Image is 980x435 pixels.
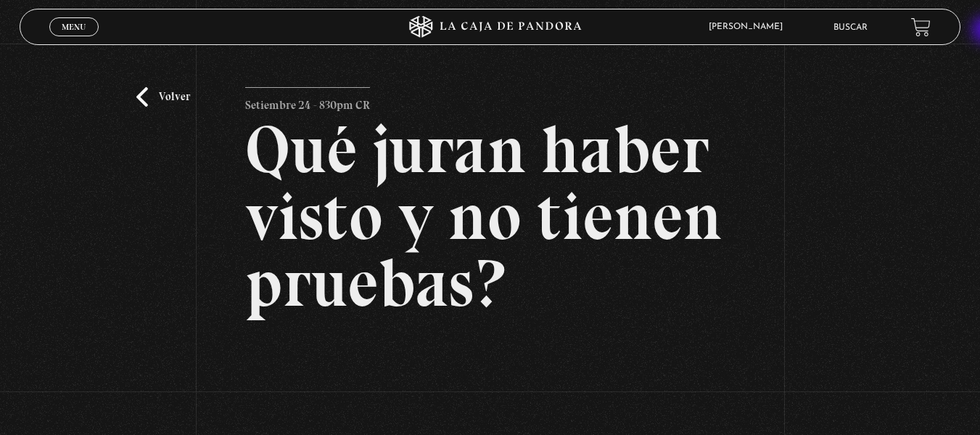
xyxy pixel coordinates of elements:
[57,35,91,45] span: Cerrar
[833,23,868,32] a: Buscar
[136,87,190,107] a: Volver
[62,23,86,31] span: Menu
[911,17,931,36] a: View your shopping cart
[701,23,797,31] span: [PERSON_NAME]
[245,116,734,317] h2: Qué juran haber visto y no tienen pruebas?
[245,87,370,116] p: Setiembre 24 - 830pm CR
